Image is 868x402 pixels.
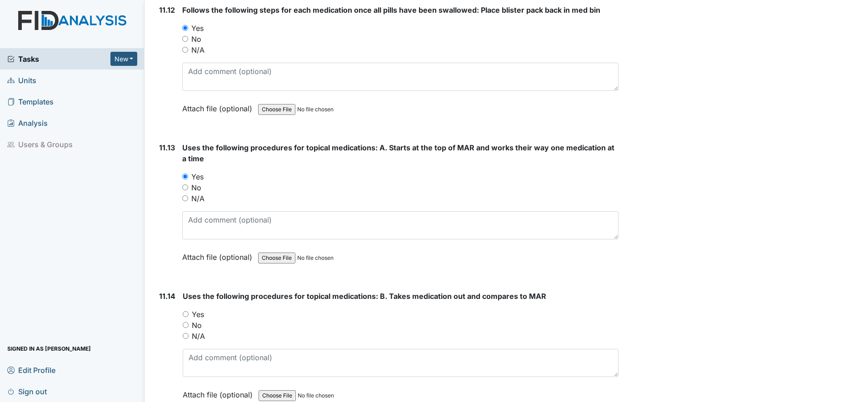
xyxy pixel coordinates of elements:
label: N/A [191,193,205,204]
input: N/A [182,195,188,201]
input: Yes [182,174,188,179]
label: Yes [191,171,204,182]
span: Uses the following procedures for topical medications: B. Takes medication out and compares to MAR [183,292,546,301]
label: 11.14 [159,291,175,302]
label: Attach file (optional) [182,98,256,114]
label: N/A [191,45,205,55]
label: Attach file (optional) [182,247,256,263]
input: Yes [183,311,189,317]
span: Edit Profile [7,363,55,377]
input: No [182,36,188,42]
input: Yes [182,25,188,31]
input: N/A [183,333,189,339]
label: 11.12 [159,5,175,15]
button: New [110,52,138,66]
input: No [182,184,188,190]
label: Attach file (optional) [183,384,256,400]
span: Sign out [7,384,47,398]
label: No [191,182,201,193]
span: Analysis [7,116,48,130]
a: Tasks [7,54,110,65]
label: Yes [191,23,204,34]
label: No [191,34,201,45]
span: Signed in as [PERSON_NAME] [7,342,91,356]
label: N/A [192,331,205,342]
label: No [192,320,202,331]
span: Uses the following procedures for topical medications: A. Starts at the top of MAR and works thei... [182,143,614,163]
span: Templates [7,94,54,109]
input: No [183,322,189,328]
label: 11.13 [159,142,175,153]
label: Yes [192,309,204,320]
input: N/A [182,47,188,53]
span: Units [7,73,36,87]
span: Follows the following steps for each medication once all pills have been swallowed: Place blister... [182,5,600,15]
